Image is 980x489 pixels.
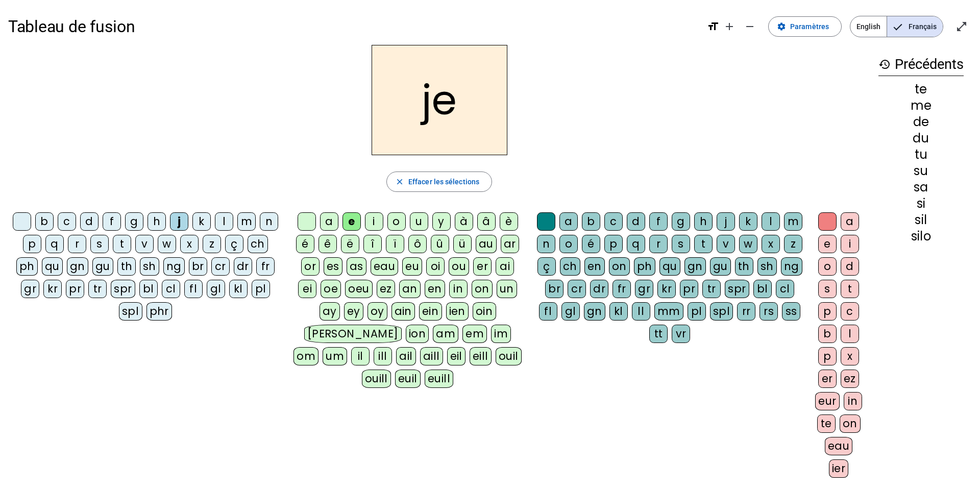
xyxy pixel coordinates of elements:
div: eur [815,392,840,410]
div: cl [162,280,180,298]
div: w [739,235,757,253]
div: s [818,280,837,298]
div: a [841,212,859,231]
div: tr [88,280,107,298]
div: cr [568,280,586,298]
div: er [818,370,837,388]
div: o [818,257,837,276]
div: an [399,280,421,298]
div: é [582,235,600,253]
div: oi [426,257,445,276]
div: me [878,100,964,112]
div: cl [776,280,794,298]
mat-icon: open_in_full [955,20,968,33]
div: y [432,212,451,231]
div: vr [672,325,690,343]
div: ë [341,235,359,253]
div: ay [320,302,340,321]
div: te [817,414,836,433]
div: [PERSON_NAME] [304,325,402,343]
div: du [878,132,964,144]
div: sh [757,257,777,276]
div: gn [584,302,605,321]
div: te [878,83,964,95]
div: dr [590,280,608,298]
button: Augmenter la taille de la police [719,16,740,37]
div: â [477,212,496,231]
div: eil [447,347,466,365]
span: Paramètres [790,20,829,33]
div: f [649,212,668,231]
div: e [342,212,361,231]
button: Effacer les sélections [386,172,492,192]
h1: Tableau de fusion [8,10,699,43]
div: s [672,235,690,253]
div: û [431,235,449,253]
div: silo [878,230,964,242]
div: eau [371,257,399,276]
div: eill [470,347,492,365]
div: fr [256,257,275,276]
div: br [189,257,207,276]
div: em [462,325,487,343]
div: on [609,257,630,276]
div: am [433,325,458,343]
div: gu [92,257,113,276]
div: eau [825,437,853,455]
div: on [472,280,493,298]
div: r [68,235,86,253]
div: en [425,280,445,298]
div: t [113,235,131,253]
div: ch [248,235,268,253]
div: ouil [496,347,522,365]
div: ss [782,302,800,321]
div: ain [391,302,415,321]
div: b [818,325,837,343]
mat-icon: close [395,177,404,186]
div: mm [654,302,683,321]
div: oeu [345,280,373,298]
div: qu [659,257,680,276]
div: sil [878,214,964,226]
div: ez [841,370,859,388]
div: or [301,257,320,276]
div: pl [688,302,706,321]
div: fr [612,280,631,298]
div: sa [878,181,964,193]
div: à [455,212,473,231]
div: z [784,235,802,253]
div: spl [119,302,142,321]
mat-icon: history [878,58,891,70]
div: è [500,212,518,231]
div: g [672,212,690,231]
div: spr [111,280,135,298]
div: in [449,280,468,298]
div: cr [211,257,230,276]
div: rs [759,302,778,321]
div: ch [560,257,580,276]
div: m [237,212,256,231]
div: l [762,212,780,231]
div: p [818,347,837,365]
button: Paramètres [768,16,842,37]
mat-icon: remove [744,20,756,33]
div: e [818,235,837,253]
div: c [841,302,859,321]
div: en [584,257,605,276]
div: ei [298,280,316,298]
div: x [180,235,199,253]
div: g [125,212,143,231]
div: ez [377,280,395,298]
button: Entrer en plein écran [951,16,972,37]
div: v [717,235,735,253]
div: é [296,235,314,253]
div: d [841,257,859,276]
div: pr [66,280,84,298]
div: w [158,235,176,253]
div: ü [453,235,472,253]
div: om [293,347,318,365]
div: k [192,212,211,231]
div: l [841,325,859,343]
div: si [878,198,964,210]
div: as [347,257,366,276]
